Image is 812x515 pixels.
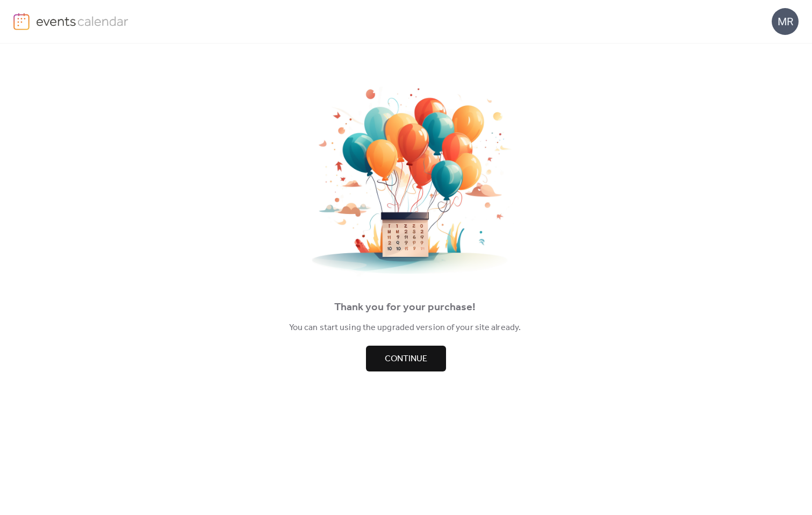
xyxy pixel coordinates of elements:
div: Thank you for your purchase! [16,299,794,316]
img: logo [13,13,30,30]
img: thankyou.png [299,87,514,276]
button: Continue [366,346,446,371]
div: You can start using the upgraded version of your site already. [16,321,794,334]
div: MR [772,8,799,35]
span: Continue [385,353,427,366]
img: logo-type [36,13,129,29]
